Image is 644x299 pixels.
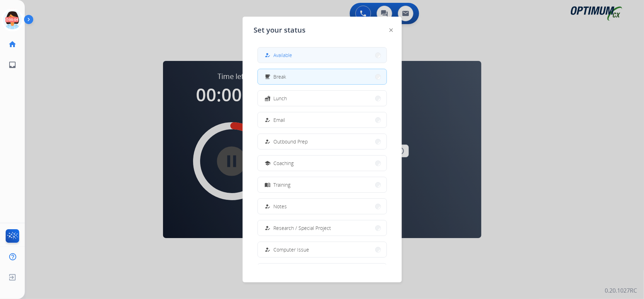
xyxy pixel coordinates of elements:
[258,91,387,106] button: Lunch
[274,181,291,188] span: Training
[254,25,306,35] span: Set your status
[274,159,294,167] span: Coaching
[258,177,387,192] button: Training
[258,199,387,214] button: Notes
[258,264,387,279] button: Internet Issue
[265,203,271,209] mat-icon: how_to_reg
[265,182,271,188] mat-icon: menu_book
[274,203,287,210] span: Notes
[389,28,393,32] img: close-button
[605,286,637,295] p: 0.20.1027RC
[8,61,17,69] mat-icon: inbox
[265,247,271,253] mat-icon: how_to_reg
[265,74,271,80] mat-icon: free_breakfast
[258,220,387,236] button: Research / Special Project
[274,116,285,124] span: Email
[265,160,271,166] mat-icon: school
[274,73,286,80] span: Break
[274,246,309,253] span: Computer Issue
[265,225,271,231] mat-icon: how_to_reg
[258,134,387,149] button: Outbound Prep
[265,52,271,58] mat-icon: how_to_reg
[258,112,387,128] button: Email
[265,117,271,123] mat-icon: how_to_reg
[265,95,271,101] mat-icon: fastfood
[258,47,387,63] button: Available
[258,156,387,171] button: Coaching
[274,224,331,232] span: Research / Special Project
[265,139,271,145] mat-icon: how_to_reg
[258,69,387,84] button: Break
[274,138,308,145] span: Outbound Prep
[8,40,17,49] mat-icon: home
[258,242,387,257] button: Computer Issue
[274,95,287,102] span: Lunch
[274,51,292,59] span: Available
